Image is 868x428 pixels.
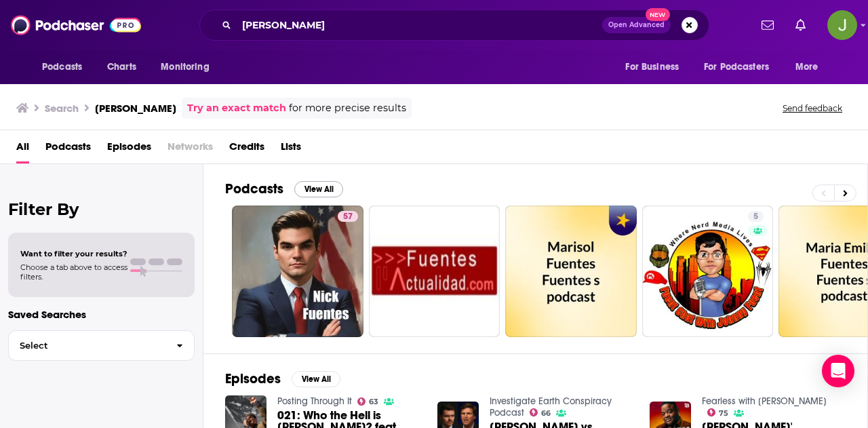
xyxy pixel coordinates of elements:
button: Open AdvancedNew [602,17,671,33]
a: Charts [98,54,144,80]
a: Podcasts [45,136,91,163]
button: View All [292,371,340,387]
h3: [PERSON_NAME] [95,102,176,115]
h2: Filter By [8,199,195,219]
span: 57 [343,210,353,224]
h2: Podcasts [225,180,283,197]
button: open menu [33,54,100,80]
a: EpisodesView All [225,370,340,387]
a: Try an exact match [187,100,286,116]
a: Episodes [107,136,151,163]
span: Open Advanced [608,22,665,28]
span: Select [9,341,165,350]
button: open menu [786,54,835,80]
span: 5 [753,210,758,224]
span: Charts [107,58,136,77]
a: 75 [707,408,729,416]
a: 57 [338,211,358,222]
h3: Search [45,102,79,115]
span: Logged in as jack.bradbury [827,10,857,40]
a: 5 [642,206,774,337]
span: For Podcasters [704,58,769,77]
a: 5 [748,211,764,222]
h2: Episodes [225,370,281,387]
a: Investigate Earth Conspiracy Podcast [490,395,612,419]
span: Networks [167,136,213,163]
span: 63 [369,399,378,405]
a: All [16,136,29,163]
a: 66 [530,408,551,416]
a: Show notifications dropdown [756,14,779,37]
a: Show notifications dropdown [790,14,811,37]
a: 57 [232,206,363,337]
span: 66 [541,410,551,416]
div: Search podcasts, credits, & more... [199,9,709,41]
div: Open Intercom Messenger [822,355,854,387]
a: 63 [357,397,379,406]
span: Podcasts [42,58,82,77]
span: Want to filter your results? [20,249,127,258]
img: Podchaser - Follow, Share and Rate Podcasts [11,12,141,38]
button: open menu [695,54,789,80]
button: Select [8,330,195,361]
span: More [795,58,818,77]
button: open menu [616,54,696,80]
p: Saved Searches [8,308,195,321]
button: View All [294,181,343,197]
a: Credits [229,136,264,163]
input: Search podcasts, credits, & more... [237,14,602,36]
span: Monitoring [161,58,209,77]
button: open menu [151,54,226,80]
a: PodcastsView All [225,180,343,197]
img: User Profile [827,10,857,40]
a: Lists [281,136,301,163]
span: 75 [719,410,728,416]
span: Choose a tab above to access filters. [20,262,127,281]
button: Show profile menu [827,10,857,40]
a: Fearless with Jason Whitlock [702,395,827,407]
span: New [646,8,670,21]
span: for more precise results [289,100,406,116]
span: For Business [625,58,679,77]
a: Posting Through It [277,395,352,407]
button: Send feedback [778,102,846,114]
